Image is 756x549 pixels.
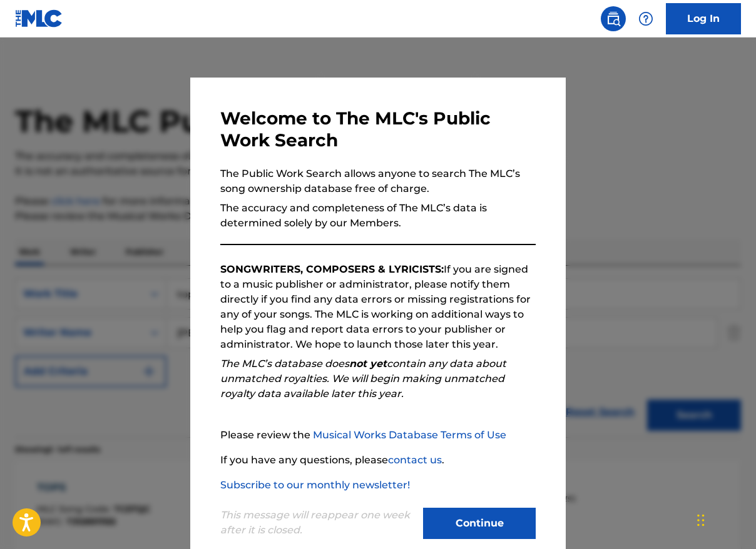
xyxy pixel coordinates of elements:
strong: not yet [349,358,387,370]
iframe: Chat Widget [693,489,756,549]
p: The Public Work Search allows anyone to search The MLC’s song ownership database free of charge. [220,166,536,196]
strong: SONGWRITERS, COMPOSERS & LYRICISTS: [220,263,444,275]
a: contact us [388,454,442,466]
div: Drag [697,501,705,539]
img: search [606,11,621,26]
div: Help [633,6,658,31]
a: Log In [666,3,741,34]
button: Continue [423,508,536,539]
p: The accuracy and completeness of The MLC’s data is determined solely by our Members. [220,201,536,231]
a: Musical Works Database Terms of Use [313,429,506,441]
img: help [638,11,653,26]
p: If you have any questions, please . [220,453,536,468]
p: This message will reappear one week after it is closed. [220,508,416,538]
a: Subscribe to our monthly newsletter! [220,479,410,491]
h3: Welcome to The MLC's Public Work Search [220,108,536,151]
a: Public Search [601,6,626,31]
em: The MLC’s database does contain any data about unmatched royalties. We will begin making unmatche... [220,358,506,400]
p: Please review the [220,428,536,443]
img: MLC Logo [15,9,63,28]
p: If you are signed to a music publisher or administrator, please notify them directly if you find ... [220,262,536,352]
